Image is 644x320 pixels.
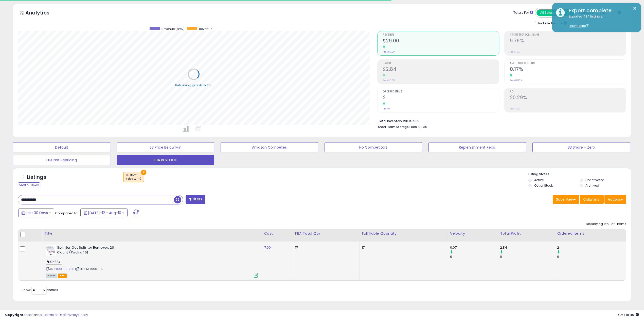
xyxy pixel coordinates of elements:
[383,38,499,45] h2: $29.00
[500,254,555,259] div: 0
[510,107,520,110] small: Prev: N/A
[141,170,146,175] button: ×
[510,38,626,45] h2: 9.79%
[13,142,110,152] button: Default
[585,178,604,182] label: Deactivated
[26,210,48,215] span: Last 30 Days
[532,142,630,152] button: BB Share = Zero
[264,231,291,236] div: Cost
[88,210,121,215] span: [DATE]-12 - Aug-10
[295,231,357,236] div: FBA Total Qty
[56,267,74,271] a: B00P85T2S8
[586,222,626,227] div: Displaying 1 to 1 of 1 items
[510,66,626,73] h2: 0.17%
[295,245,356,250] div: 17
[46,274,57,278] span: All listings currently available for purchase on Amazon
[583,197,599,202] span: Columns
[57,245,119,256] b: Splinter Out Splinter Remover, 20 Count (Pack of 5)
[18,182,40,187] div: Clear All Filters
[362,231,446,236] div: Fulfillable Quantity
[221,142,318,152] button: Amazon Competes
[604,195,626,204] button: Actions
[510,62,626,65] span: Avg. Buybox Share
[46,245,258,277] div: ASIN:
[66,312,88,317] a: Privacy Policy
[46,259,62,265] span: KINRAY
[117,155,214,165] button: FBA RESTOCK
[557,231,624,236] div: Ordered Items
[513,10,533,15] div: Totals For
[536,9,574,16] button: All Selected Listings
[557,254,626,259] div: 0
[5,313,88,317] div: seller snap | |
[383,79,395,82] small: Prev: $0.00
[450,231,496,236] div: Velocity
[510,79,522,82] small: Prev: 0.00%
[44,231,260,236] div: Title
[531,20,573,26] div: Include Returns
[378,119,413,123] b: Total Inventory Value:
[534,183,553,188] label: Out of Stock
[450,245,498,250] div: 0.07
[633,5,637,11] button: ×
[383,34,499,36] span: Revenue
[569,24,588,28] a: Download
[383,107,390,110] small: Prev: 0
[383,90,499,93] span: Ordered Items
[618,312,639,317] span: 2025-09-10 18:40 GMT
[383,50,395,53] small: Prev: $0.00
[126,177,141,181] div: velocity > 0
[46,245,56,255] img: 4143GLLkgTL._SL40_.jpg
[27,174,46,181] h5: Listings
[450,254,498,259] div: 0
[418,124,427,129] span: $0.30
[565,7,637,14] div: Export complete
[126,173,141,181] span: Custom:
[500,231,553,236] div: Total Profit
[510,50,520,53] small: Prev: N/A
[80,209,128,217] button: [DATE]-12 - Aug-10
[18,209,54,217] button: Last 30 Days
[22,287,58,292] span: Show: entries
[510,90,626,93] span: ROI
[5,312,24,317] strong: Copyright
[378,118,623,124] li: $119
[510,34,626,36] span: Profit [PERSON_NAME]
[378,125,418,129] b: Short Term Storage Fees:
[186,195,205,204] button: Filters
[13,155,110,165] button: FBA Not Repricing
[500,245,555,250] div: 2.84
[580,195,604,204] button: Columns
[43,312,65,317] a: Terms of Use
[383,95,499,102] h2: 2
[175,83,212,87] div: Retrieving graph data..
[75,267,103,271] span: | SKU: MP19906-5
[383,62,499,65] span: Profit
[58,274,67,278] span: FBA
[534,178,544,182] label: Active
[585,183,599,188] label: Archived
[362,245,444,250] div: 17
[553,195,579,204] button: Save View
[383,66,499,73] h2: $2.84
[428,142,526,152] button: Replenishment Recs.
[25,9,59,18] h5: Analytics
[565,14,637,28] div: Exported 424 listings.
[55,211,78,216] span: Compared to:
[117,142,214,152] button: BB Price Below Min
[528,172,631,177] p: Listing States:
[510,95,626,102] h2: 20.29%
[264,245,271,250] a: 7.00
[325,142,422,152] button: No Competitors
[557,245,626,250] div: 2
